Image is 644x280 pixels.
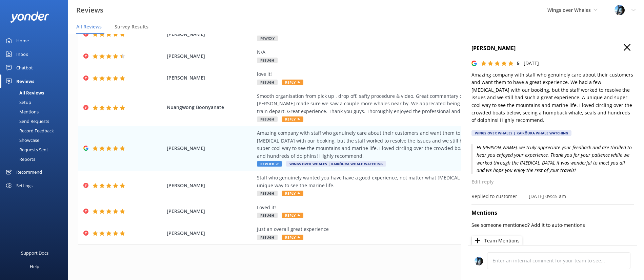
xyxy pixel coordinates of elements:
span: P8EUGH [257,116,278,122]
h4: [PERSON_NAME] [471,44,634,53]
div: love it! [257,70,565,78]
p: See someone mentioned? Add it to auto-mentions [471,221,634,229]
img: 145-1635463833.jpg [615,5,625,15]
div: Amazing company with staff who genuinely care about their customers and want them to have a great... [257,129,565,160]
span: Wings Over Whales | Kaikōura Whale Watching [286,161,386,167]
span: P8EUGH [257,213,278,218]
div: Chatbot [16,61,33,74]
div: Showcase [4,135,39,145]
div: Just an overall great experience [257,225,565,233]
span: P8EUGH [257,80,278,85]
span: [PERSON_NAME] [167,182,254,189]
span: [PERSON_NAME] [167,208,254,215]
div: Staff who genuinely wanted you have have a good experience, not matter what [MEDICAL_DATA] occurr... [257,174,565,189]
span: Survey Results [115,23,148,30]
div: Mentions [4,107,39,116]
span: All Reviews [76,23,102,30]
span: Reply [282,235,303,240]
p: Amazing company with staff who genuinely care about their customers and want them to have a great... [471,71,634,124]
span: [PERSON_NAME] [167,52,254,60]
span: [PERSON_NAME] [167,230,254,237]
a: All Reviews [4,88,68,98]
span: P8EUGH [257,58,278,63]
div: Record Feedback [4,126,54,135]
div: Recommend [16,165,42,179]
span: P8EUGH [257,191,278,196]
p: [DATE] 09:45 am [529,193,566,200]
span: P8EUGH [257,235,278,240]
span: [PERSON_NAME] [167,145,254,152]
div: Send Requests [4,116,49,126]
a: Setup [4,98,68,107]
p: Hi [PERSON_NAME], we truly appreciate your feedback and are thrilled to hear you enjoyed your exp... [471,144,634,174]
span: Reply [282,191,303,196]
span: Reply [282,213,303,218]
span: Replied [257,161,282,167]
p: [DATE] [524,60,539,67]
span: Wings over Whales [547,7,591,13]
div: Inbox [16,47,28,61]
span: P9WXXY [257,36,278,41]
div: Smooth organisation from pick up , drop off, safty procedure & video. Great commentary on board. ... [257,92,565,115]
span: 5 [517,60,520,66]
a: Mentions [4,107,68,116]
div: Help [30,260,39,273]
img: yonder-white-logo.png [10,12,49,23]
div: Setup [4,98,31,107]
div: Settings [16,179,33,192]
img: 145-1635463833.jpg [475,257,483,265]
span: Nuangwong Boonyanate [167,104,254,111]
h3: Reviews [76,5,103,16]
div: Loved it! [257,204,565,211]
div: Requests Sent [4,145,48,154]
p: Replied to customer [471,193,517,200]
div: All Reviews [4,88,44,98]
button: Team Mentions [471,236,522,246]
div: Home [16,34,29,47]
a: Requests Sent [4,145,68,154]
button: Close [624,44,630,51]
div: Reports [4,154,35,164]
div: Support Docs [21,246,48,260]
a: Reports [4,154,68,164]
div: Wings Over Whales | Kaikōura Whale Watching [471,130,571,136]
span: Reply [282,116,303,122]
p: Edit reply [471,178,634,186]
a: Showcase [4,135,68,145]
h4: Mentions [471,209,634,217]
a: Record Feedback [4,126,68,135]
span: Reply [282,80,303,85]
a: Send Requests [4,116,68,126]
div: N/A [257,48,565,56]
div: Reviews [16,74,34,88]
span: [PERSON_NAME] [167,74,254,82]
